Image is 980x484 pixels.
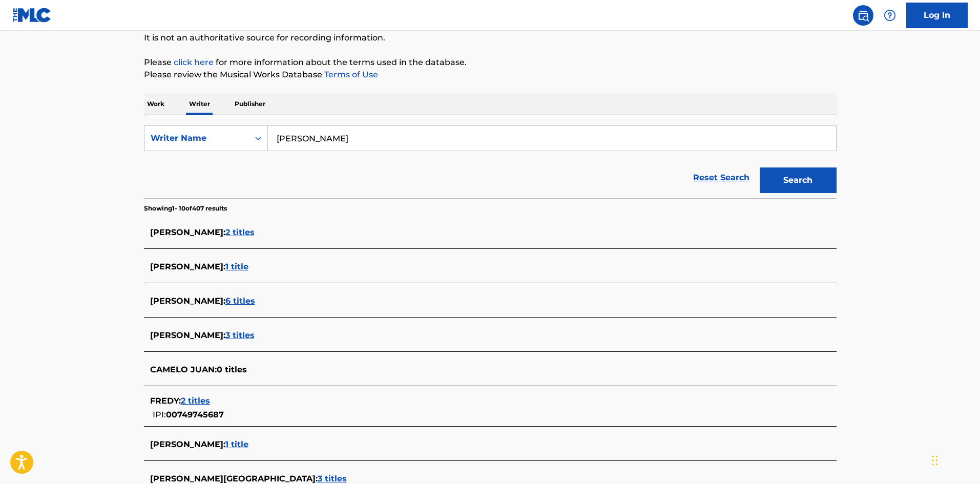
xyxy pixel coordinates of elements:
[232,93,268,115] p: Publisher
[884,9,896,22] img: help
[932,445,938,476] div: Arrastrar
[174,57,214,67] a: click here
[853,5,873,26] a: Public Search
[144,56,837,69] p: Please for more information about the terms used in the database.
[150,296,225,306] span: [PERSON_NAME] :
[150,439,225,449] span: [PERSON_NAME] :
[760,167,837,193] button: Search
[144,93,168,115] p: Work
[225,439,248,449] span: 1 title
[217,365,247,374] span: 0 titles
[144,125,837,198] form: Search Form
[150,227,225,237] span: [PERSON_NAME] :
[166,410,224,419] span: 00749745687
[181,396,210,406] span: 2 titles
[150,365,217,374] span: CAMELO JUAN :
[144,69,837,81] p: Please review the Musical Works Database
[144,204,227,213] p: Showing 1 - 10 of 407 results
[225,296,255,306] span: 6 titles
[929,435,980,484] div: Widget de chat
[688,166,755,189] a: Reset Search
[150,396,181,406] span: FREDY :
[12,8,52,23] img: MLC Logo
[880,5,900,26] div: Help
[150,330,225,340] span: [PERSON_NAME] :
[225,227,255,237] span: 2 titles
[186,93,213,115] p: Writer
[906,3,968,28] a: Log In
[225,330,255,340] span: 3 titles
[225,262,248,271] span: 1 title
[150,262,225,271] span: [PERSON_NAME] :
[318,474,347,483] span: 3 titles
[151,132,243,144] div: Writer Name
[150,474,318,483] span: [PERSON_NAME][GEOGRAPHIC_DATA] :
[153,410,166,419] span: IPI:
[857,9,869,22] img: search
[322,70,378,79] a: Terms of Use
[144,32,837,44] p: It is not an authoritative source for recording information.
[929,435,980,484] iframe: Chat Widget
